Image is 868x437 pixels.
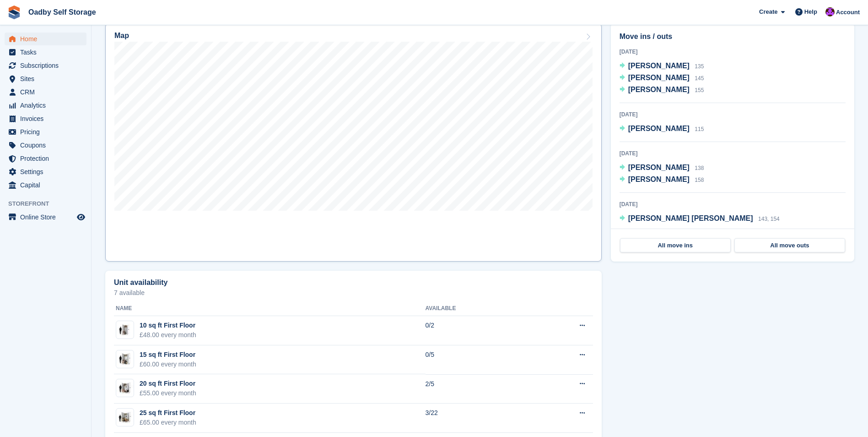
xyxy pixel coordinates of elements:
[620,238,731,253] a: All move ins
[140,418,196,427] div: £65.00 every month
[20,179,75,191] span: Capital
[20,59,75,72] span: Subscriptions
[5,179,86,191] a: menu
[5,33,86,45] a: menu
[426,404,528,433] td: 3/22
[426,345,528,375] td: 0/5
[75,212,86,223] a: Preview store
[620,84,704,96] a: [PERSON_NAME] 155
[5,72,86,85] a: menu
[759,7,777,16] span: Create
[695,87,704,93] span: 155
[758,216,780,222] span: 143, 154
[114,290,593,296] p: 7 available
[114,32,129,40] h2: Map
[116,411,134,424] img: 25.jpg
[140,408,196,418] div: 25 sq ft First Floor
[804,7,817,16] span: Help
[628,175,690,183] span: [PERSON_NAME]
[20,165,75,178] span: Settings
[5,165,86,178] a: menu
[116,352,134,366] img: 15-sqft-unit.jpg
[20,112,75,125] span: Invoices
[5,59,86,72] a: menu
[620,162,704,174] a: [PERSON_NAME] 138
[734,238,845,253] a: All move outs
[5,112,86,125] a: menu
[620,48,846,56] div: [DATE]
[620,31,846,42] h2: Move ins / outs
[825,7,835,16] img: Sanjeave Nagra
[620,123,704,135] a: [PERSON_NAME] 115
[695,165,704,171] span: 138
[695,63,704,70] span: 135
[5,46,86,59] a: menu
[20,211,75,224] span: Online Store
[620,213,780,225] a: [PERSON_NAME] [PERSON_NAME] 143, 154
[5,86,86,98] a: menu
[628,86,690,93] span: [PERSON_NAME]
[5,152,86,165] a: menu
[695,177,704,183] span: 158
[5,139,86,152] a: menu
[695,126,704,132] span: 115
[620,110,846,119] div: [DATE]
[116,382,134,395] img: 20-sqft-unit%20(1).jpg
[628,62,690,70] span: [PERSON_NAME]
[695,75,704,82] span: 145
[620,60,704,72] a: [PERSON_NAME] 135
[836,8,860,17] span: Account
[140,379,196,388] div: 20 sq ft First Floor
[105,23,602,262] a: Map
[426,316,528,345] td: 0/2
[7,5,21,19] img: stora-icon-8386f47178a22dfd0bd8f6a31ec36ba5ce8667c1dd55bd0f319d3a0aa187defe.svg
[20,46,75,59] span: Tasks
[620,174,704,186] a: [PERSON_NAME] 158
[628,74,690,82] span: [PERSON_NAME]
[5,211,86,224] a: menu
[628,164,690,171] span: [PERSON_NAME]
[140,350,196,360] div: 15 sq ft First Floor
[620,149,846,158] div: [DATE]
[140,321,196,330] div: 10 sq ft First Floor
[20,72,75,85] span: Sites
[20,126,75,138] span: Pricing
[628,214,753,222] span: [PERSON_NAME] [PERSON_NAME]
[140,360,196,369] div: £60.00 every month
[114,301,426,316] th: Name
[20,86,75,98] span: CRM
[8,199,91,208] span: Storefront
[20,139,75,152] span: Coupons
[20,33,75,45] span: Home
[426,374,528,404] td: 2/5
[114,279,167,287] h2: Unit availability
[628,125,690,132] span: [PERSON_NAME]
[140,388,196,398] div: £55.00 every month
[20,99,75,112] span: Analytics
[620,200,846,208] div: [DATE]
[620,72,704,84] a: [PERSON_NAME] 145
[5,99,86,112] a: menu
[140,330,196,340] div: £48.00 every month
[426,301,528,316] th: Available
[5,126,86,138] a: menu
[25,5,100,20] a: Oadby Self Storage
[20,152,75,165] span: Protection
[116,323,134,337] img: 10-sqft-unit%20(2).jpg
